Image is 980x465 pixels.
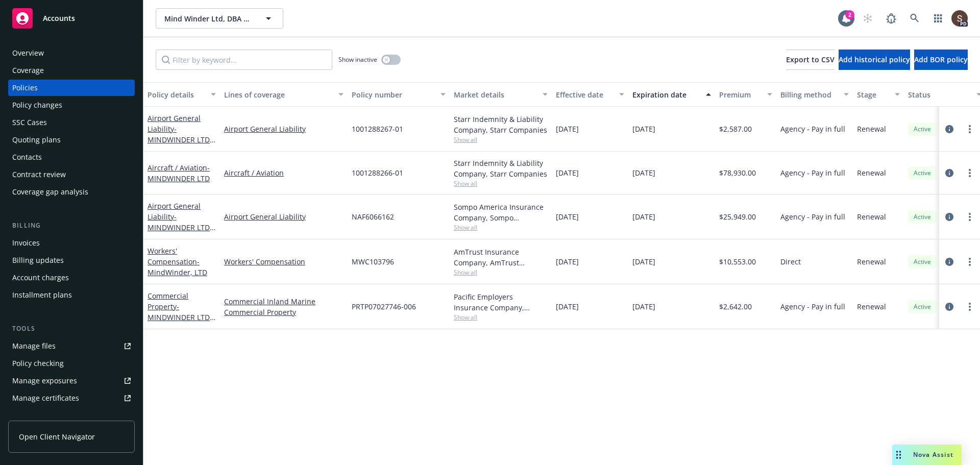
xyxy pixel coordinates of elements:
[892,445,905,465] div: Drag to move
[450,82,552,107] button: Market details
[12,390,79,406] div: Manage certificates
[628,82,715,107] button: Expiration date
[928,8,948,29] a: Switch app
[857,8,878,29] a: Start snowing
[8,149,135,165] a: Contacts
[845,10,854,19] div: 2
[220,82,348,107] button: Lines of coverage
[632,301,655,312] span: [DATE]
[964,211,976,223] a: more
[719,256,756,267] span: $10,553.00
[454,135,548,144] span: Show all
[454,89,536,100] div: Market details
[912,125,933,134] span: Active
[943,123,955,135] a: circleInformation
[912,168,933,178] span: Active
[8,114,135,131] a: SSC Cases
[914,50,968,70] button: Add BOR policy
[8,166,135,183] a: Contract review
[912,302,933,311] span: Active
[8,221,135,231] div: Billing
[12,270,69,286] div: Account charges
[8,4,135,33] a: Accounts
[719,124,752,134] span: $2,587.00
[352,211,394,222] span: NAF6066162
[556,211,579,222] span: [DATE]
[8,355,135,372] a: Policy checking
[892,445,962,465] button: Nova Assist
[8,338,135,354] a: Manage files
[224,256,344,267] a: Workers' Compensation
[8,97,135,113] a: Policy changes
[8,287,135,303] a: Installment plans
[632,256,655,267] span: [DATE]
[776,82,853,107] button: Billing method
[8,235,135,251] a: Invoices
[780,124,845,134] span: Agency - Pay in full
[12,80,38,96] div: Policies
[964,301,976,313] a: more
[912,212,933,222] span: Active
[632,167,655,178] span: [DATE]
[12,149,42,165] div: Contacts
[148,163,210,183] span: - MINDWINDER LTD
[454,114,548,135] div: Starr Indemnity & Liability Company, Starr Companies
[857,167,886,178] span: Renewal
[556,89,613,100] div: Effective date
[719,89,761,100] div: Premium
[943,167,955,179] a: circleInformation
[164,13,253,24] span: Mind Winder Ltd, DBA MindWinder Aviation
[857,89,889,100] div: Stage
[12,407,64,424] div: Manage claims
[454,268,548,277] span: Show all
[719,167,756,178] span: $78,930.00
[224,124,344,134] a: Airport General Liability
[719,301,752,312] span: $2,642.00
[857,124,886,134] span: Renewal
[224,307,344,317] a: Commercial Property
[8,184,135,200] a: Coverage gap analysis
[839,50,910,70] button: Add historical policy
[148,246,207,277] a: Workers' Compensation
[352,124,403,134] span: 1001288267-01
[12,184,88,200] div: Coverage gap analysis
[8,270,135,286] a: Account charges
[454,158,548,179] div: Starr Indemnity & Liability Company, Starr Companies
[12,97,62,113] div: Policy changes
[43,14,75,22] span: Accounts
[632,211,655,222] span: [DATE]
[224,89,332,100] div: Lines of coverage
[19,431,95,442] span: Open Client Navigator
[8,407,135,424] a: Manage claims
[8,45,135,61] a: Overview
[780,256,801,267] span: Direct
[12,132,61,148] div: Quoting plans
[715,82,776,107] button: Premium
[348,82,450,107] button: Policy number
[156,50,332,70] input: Filter by keyword...
[352,301,416,312] span: PRTP07027746-006
[780,89,838,100] div: Billing method
[8,373,135,389] a: Manage exposures
[224,211,344,222] a: Airport General Liability
[12,45,44,61] div: Overview
[857,211,886,222] span: Renewal
[224,167,344,178] a: Aircraft / Aviation
[780,211,845,222] span: Agency - Pay in full
[156,8,283,29] button: Mind Winder Ltd, DBA MindWinder Aviation
[857,256,886,267] span: Renewal
[951,10,968,27] img: photo
[914,55,968,64] span: Add BOR policy
[352,256,394,267] span: MWC103796
[12,373,77,389] div: Manage exposures
[454,202,548,223] div: Sompo America Insurance Company, Sompo International, [PERSON_NAME] & Associates
[904,8,925,29] a: Search
[839,55,910,64] span: Add historical policy
[556,256,579,267] span: [DATE]
[148,201,212,264] a: Airport General Liability
[454,247,548,268] div: AmTrust Insurance Company, AmTrust Financial Services
[556,301,579,312] span: [DATE]
[786,50,835,70] button: Export to CSV
[352,89,434,100] div: Policy number
[556,167,579,178] span: [DATE]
